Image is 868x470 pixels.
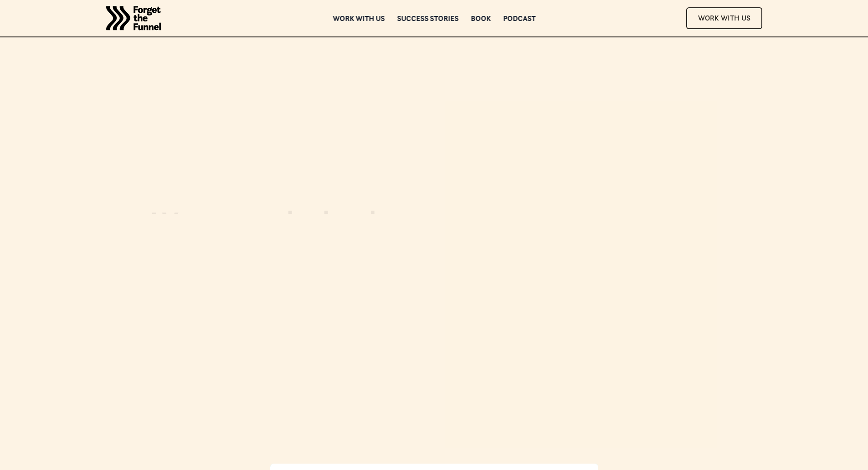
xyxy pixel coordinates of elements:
a: Book [471,15,491,21]
a: Work with us [333,15,385,21]
a: Success Stories [397,15,458,21]
h1: We wrote the book on Customer-Led Growth™ [152,207,423,292]
a: Work With Us [686,7,762,29]
img: Forget The Funnel book cover [472,101,689,448]
a: Podcast [503,15,535,21]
